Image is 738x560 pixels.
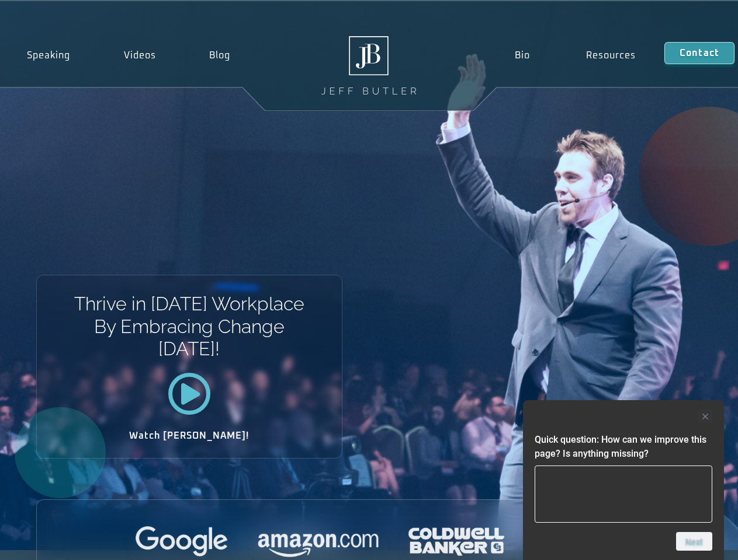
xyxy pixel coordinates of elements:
[558,42,664,69] a: Resources
[535,433,712,461] h2: Quick question: How can we improve this page? Is anything missing?
[73,293,305,360] h1: Thrive in [DATE] Workplace By Embracing Change [DATE]!
[680,48,719,58] span: Contact
[182,42,257,69] a: Blog
[535,466,712,523] textarea: Quick question: How can we improve this page? Is anything missing?
[535,409,712,551] div: Quick question: How can we improve this page? Is anything missing?
[486,42,558,69] a: Bio
[698,409,712,423] button: Hide survey
[676,532,712,551] button: Next question
[664,42,734,64] a: Contact
[97,42,183,69] a: Videos
[486,42,664,69] nav: Menu
[78,431,301,440] h2: Watch [PERSON_NAME]!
